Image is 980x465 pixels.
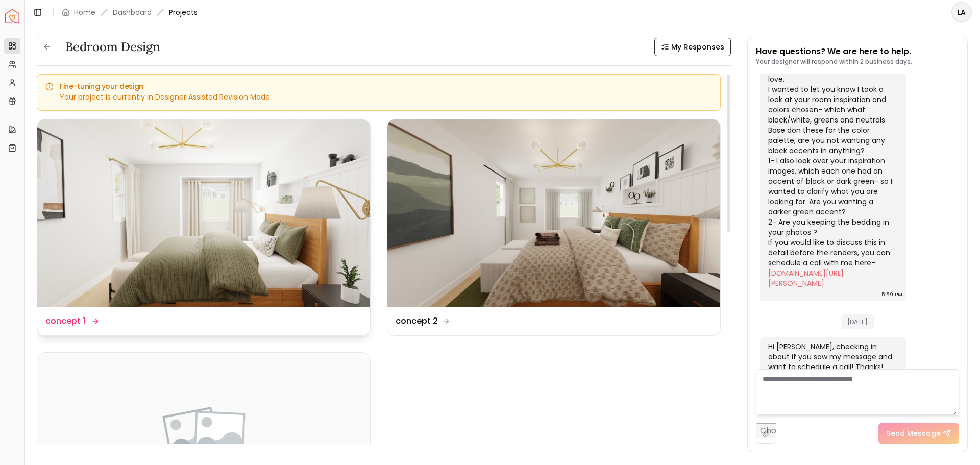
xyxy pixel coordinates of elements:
p: Your designer will respond within 2 business days. [756,58,912,66]
span: Projects [169,7,198,17]
span: LA [952,3,971,21]
img: Spacejoy Logo [5,9,19,23]
a: concept 1concept 1 [37,119,371,336]
button: My Responses [654,38,731,56]
a: Home [74,7,95,17]
div: Your project is currently in Designer Assisted Revision Mode. [45,92,712,102]
img: concept 2 [387,119,720,307]
div: Hi [PERSON_NAME], checking in about if you saw my message and want to schedule a call! Thanks! [768,341,896,372]
nav: breadcrumb [62,7,198,17]
h3: Bedroom design [65,39,160,55]
a: Dashboard [113,7,152,17]
div: Hi [PERSON_NAME]- I am back from leave and am here to help you with your revision to make a desig... [768,43,896,288]
img: concept 1 [37,119,370,307]
span: [DATE] [841,314,874,329]
span: My Responses [671,42,724,52]
a: [DOMAIN_NAME][URL][PERSON_NAME] [768,268,844,288]
a: Spacejoy [5,9,19,23]
div: 5:59 PM [881,289,902,300]
dd: concept 1 [45,315,85,327]
button: LA [951,2,972,22]
p: Have questions? We are here to help. [756,45,912,58]
dd: concept 2 [396,315,438,327]
h5: Fine-tuning your design [45,83,712,90]
a: concept 2concept 2 [387,119,721,336]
